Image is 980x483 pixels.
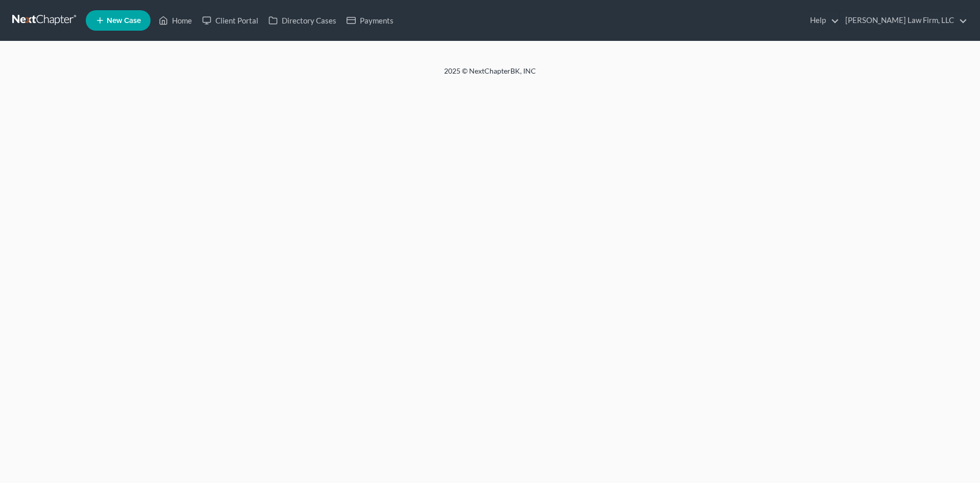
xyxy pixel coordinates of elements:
a: Payments [341,11,399,30]
new-legal-case-button: New Case [86,10,151,31]
a: Help [805,11,839,30]
a: [PERSON_NAME] Law Firm, LLC [840,11,967,30]
a: Directory Cases [263,11,341,30]
a: Home [154,11,197,30]
a: Client Portal [197,11,263,30]
div: 2025 © NextChapterBK, INC [199,66,781,84]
